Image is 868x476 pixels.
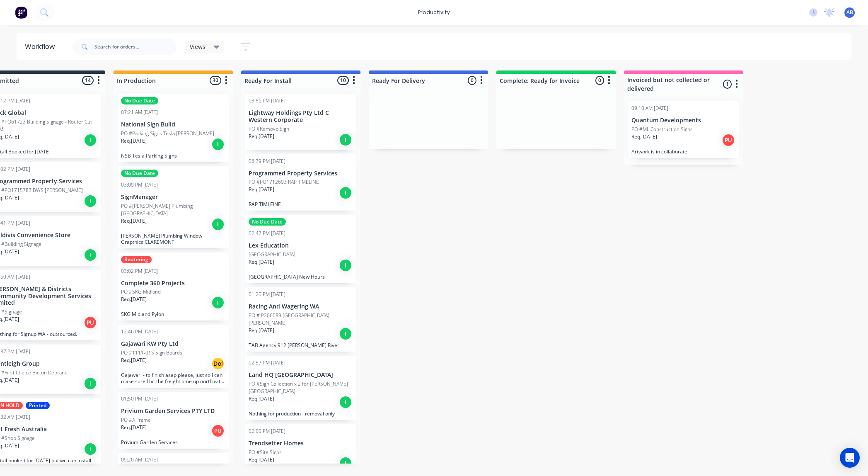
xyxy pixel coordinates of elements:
[249,125,289,133] p: PO #Remove Sign
[94,39,177,55] input: Search for orders...
[840,448,860,468] div: Open Intercom Messenger
[211,218,225,231] div: I
[84,442,97,456] div: I
[249,303,353,310] p: Racing And Wagering WA
[249,201,353,207] p: RAP TIMLEINE
[121,456,158,464] div: 09:20 AM [DATE]
[121,311,225,317] p: SKG Midland Pylon
[249,440,353,447] p: Trendsetter Homes
[631,104,668,112] div: 09:10 AM [DATE]
[249,178,319,186] p: PO #PO1712693 RAP TIMELINE
[121,267,158,275] div: 03:02 PM [DATE]
[249,251,295,258] p: [GEOGRAPHIC_DATA]
[339,396,352,409] div: I
[249,133,274,140] p: Req. [DATE]
[249,218,286,226] div: No Due Date
[249,427,285,435] div: 02:00 PM [DATE]
[121,280,225,287] p: Complete 360 Projects
[121,357,147,364] p: Req. [DATE]
[245,154,356,211] div: 06:39 PM [DATE]Programmed Property ServicesPO #PO1712693 RAP TIMELINEReq.[DATE]IRAP TIMLEINE
[631,148,736,155] p: Artwork is in collaborate
[249,372,353,379] p: Land HQ [GEOGRAPHIC_DATA]
[249,186,274,193] p: Req. [DATE]
[249,230,285,237] div: 02:47 PM [DATE]
[249,456,274,464] p: Req. [DATE]
[339,327,352,340] div: I
[249,449,282,456] p: PO #Site Signs
[339,457,352,470] div: I
[249,242,353,249] p: Lex Education
[121,256,152,263] div: Routering
[249,395,274,403] p: Req. [DATE]
[414,6,454,19] div: productivity
[121,109,158,116] div: 07:21 AM [DATE]
[121,194,225,201] p: SignManager
[245,94,356,150] div: 03:56 PM [DATE]Lightway Holdings Pty Ltd C Western CorporatePO #Remove SignReq.[DATE]I
[26,402,50,409] div: Printed
[118,392,229,449] div: 01:50 PM [DATE]Privium Garden Services PTY LTDPO #A FrameReq.[DATE]PUPrivium Garden Services
[722,134,735,147] div: PU
[121,408,225,415] p: Privium Garden Services PTY LTD
[121,416,151,424] p: PO #A Frame
[339,259,352,272] div: I
[121,372,225,384] p: Gajawari - to finish asap please, just so I can make sure I hit the freight time up north with GM...
[249,109,353,124] p: Lightway Holdings Pty Ltd C Western Corporate
[118,253,229,321] div: Routering03:02 PM [DATE]Complete 360 ProjectsPO #SKG MidlandReq.[DATE]ISKG Midland Pylon
[249,258,274,266] p: Req. [DATE]
[121,340,225,347] p: Gajawari KW Pty Ltd
[245,287,356,352] div: 01:20 PM [DATE]Racing And Wagering WAPO # P206089 [GEOGRAPHIC_DATA][PERSON_NAME]Req.[DATE]ITAB Ag...
[121,137,147,145] p: Req. [DATE]
[249,312,353,327] p: PO # P206089 [GEOGRAPHIC_DATA][PERSON_NAME]
[211,357,225,370] div: Del
[249,342,353,348] p: TAB Agency 912 [PERSON_NAME] River
[190,42,206,51] span: Views
[249,170,353,177] p: Programmed Property Services
[84,316,97,329] div: PU
[121,288,161,296] p: PO #SKG Midland
[118,325,229,388] div: 12:46 PM [DATE]Gajawari KW Pty LtdPO #1111-015 Sign BoardsReq.[DATE]DelGajawari - to finish asap ...
[25,42,59,52] div: Workflow
[84,248,97,262] div: I
[84,377,97,390] div: I
[121,424,147,431] p: Req. [DATE]
[121,153,225,159] p: NSB Tesla Parking Signs
[245,215,356,283] div: No Due Date02:47 PM [DATE]Lex Education[GEOGRAPHIC_DATA]Req.[DATE]I[GEOGRAPHIC_DATA] New Hours
[211,424,225,437] div: PU
[118,94,229,162] div: No Due Date07:21 AM [DATE]National Sign BuildPO #Parking Signs Tesla [PERSON_NAME]Req.[DATE]INSB ...
[84,134,97,147] div: I
[631,133,657,141] p: Req. [DATE]
[84,194,97,208] div: I
[339,186,352,199] div: I
[211,296,225,309] div: I
[118,166,229,248] div: No Due Date03:09 PM [DATE]SignManagerPO #[PERSON_NAME] Plumbing [GEOGRAPHIC_DATA]Req.[DATE]I[PERS...
[121,296,147,303] p: Req. [DATE]
[245,424,356,474] div: 02:00 PM [DATE]Trendsetter HomesPO #Site SignsReq.[DATE]I
[249,291,285,298] div: 01:20 PM [DATE]
[121,395,158,403] div: 01:50 PM [DATE]
[121,202,225,217] p: PO #[PERSON_NAME] Plumbing [GEOGRAPHIC_DATA]
[631,117,736,124] p: Quantum Developments
[249,158,285,165] div: 06:39 PM [DATE]
[121,97,158,104] div: No Due Date
[249,327,274,334] p: Req. [DATE]
[249,359,285,367] div: 02:57 PM [DATE]
[121,233,225,245] p: [PERSON_NAME] Plumbing Window Grapthics CLAREMONT
[211,138,225,151] div: I
[628,101,739,158] div: 09:10 AM [DATE]Quantum DevelopmentsPO #ML Construction SignsReq.[DATE]PUArtwork is in collaborate
[245,356,356,420] div: 02:57 PM [DATE]Land HQ [GEOGRAPHIC_DATA]PO #Sign Collection x 2 for [PERSON_NAME][GEOGRAPHIC_DATA...
[631,126,693,133] p: PO #ML Construction Signs
[121,349,182,357] p: PO #1111-015 Sign Boards
[15,6,27,19] img: Factory
[121,217,147,225] p: Req. [DATE]
[249,97,285,104] div: 03:56 PM [DATE]
[121,181,158,189] div: 03:09 PM [DATE]
[121,328,158,335] div: 12:46 PM [DATE]
[846,9,853,16] span: AB
[121,130,214,137] p: PO #Parking Signs Tesla [PERSON_NAME]
[121,439,225,445] p: Privium Garden Services
[249,274,353,280] p: [GEOGRAPHIC_DATA] New Hours
[121,121,225,128] p: National Sign Build
[121,170,158,177] div: No Due Date
[339,133,352,146] div: I
[249,380,353,395] p: PO #Sign Collection x 2 for [PERSON_NAME][GEOGRAPHIC_DATA]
